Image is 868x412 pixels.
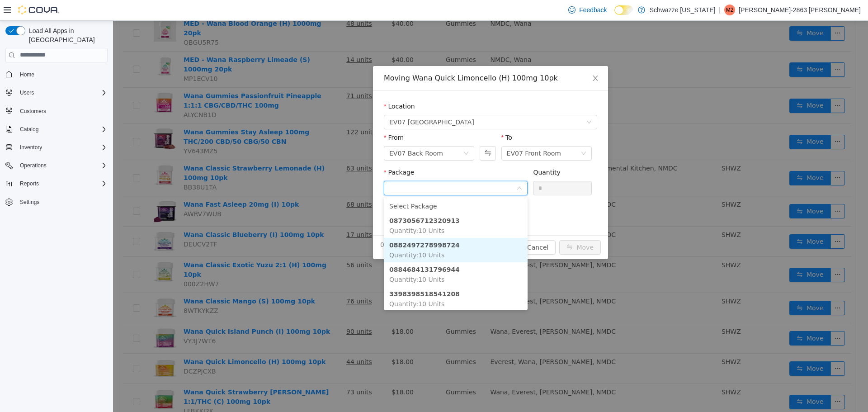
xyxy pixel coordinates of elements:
button: Users [16,87,38,98]
button: Customers [2,104,111,118]
button: Home [2,68,111,81]
span: Catalog [16,124,108,135]
span: Inventory [16,142,108,153]
nav: Complex example [5,64,108,232]
button: Settings [2,195,111,208]
img: Cova [18,5,59,14]
span: Reports [16,178,108,189]
i: icon: down [404,165,409,171]
span: Settings [16,196,108,208]
p: | [719,5,721,15]
button: Swap [367,125,382,140]
button: Reports [2,177,111,190]
button: Users [2,86,111,99]
a: Settings [16,197,43,208]
button: Close [470,45,495,71]
input: Package [276,161,403,175]
button: Catalog [16,124,42,135]
div: EV07 Back Room [276,126,330,139]
span: Users [20,89,34,96]
button: Operations [2,159,111,172]
p: [PERSON_NAME]-2863 [PERSON_NAME] [739,5,861,15]
span: Users [16,87,108,98]
label: To [388,113,399,120]
i: icon: down [350,130,356,136]
p: Schwazze [US_STATE] [650,5,716,15]
li: 3398398518541208 [271,266,415,290]
label: From [271,113,291,120]
input: Dark Mode [614,5,633,15]
i: icon: down [473,99,479,105]
li: 0884684131796944 [271,242,415,266]
span: Feedback [579,5,607,14]
span: Load All Apps in [GEOGRAPHIC_DATA] [25,26,108,44]
div: Matthew-2863 Turner [724,5,735,15]
span: Operations [16,160,108,171]
span: Catalog [20,126,38,133]
li: Select Package [271,178,415,193]
span: Operations [20,162,47,169]
a: Feedback [565,1,610,19]
label: Quantity [420,148,448,155]
span: 0 Units will be moved. [267,219,338,229]
span: EV07 Paradise Hills [276,95,361,108]
strong: 0884684131796944 [276,245,347,252]
span: Home [16,69,108,80]
li: 0873056712320913 [271,193,415,217]
button: Operations [16,160,50,171]
i: icon: down [468,130,473,136]
i: icon: close [479,54,486,61]
span: M2 [726,5,734,15]
span: Settings [20,199,39,206]
button: Cancel [407,219,443,234]
span: Customers [20,108,46,115]
label: Package [271,148,301,155]
div: EV07 Front Room [394,126,448,139]
span: Reports [20,180,39,187]
strong: 3398398518541208 [276,270,347,277]
button: Inventory [16,142,46,153]
strong: 0882497278998724 [276,221,347,228]
span: Quantity : 10 Units [276,255,331,262]
div: Moving Wana Quick Limoncello (H) 100mg 10pk [271,52,484,62]
button: Inventory [2,141,111,154]
a: Customers [16,106,50,117]
span: Inventory [20,144,42,151]
a: Home [16,69,38,80]
span: Customers [16,105,108,117]
button: Catalog [2,123,111,136]
input: Quantity [420,161,478,174]
label: Location [271,82,302,89]
li: 0882497278998724 [271,217,415,242]
span: Quantity : 10 Units [276,231,331,238]
span: Quantity : 10 Units [276,279,331,287]
strong: 0873056712320913 [276,196,347,204]
button: icon: swapMove [446,219,488,234]
button: Reports [16,178,42,189]
span: Home [20,71,34,78]
span: Quantity : 10 Units [276,206,331,213]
